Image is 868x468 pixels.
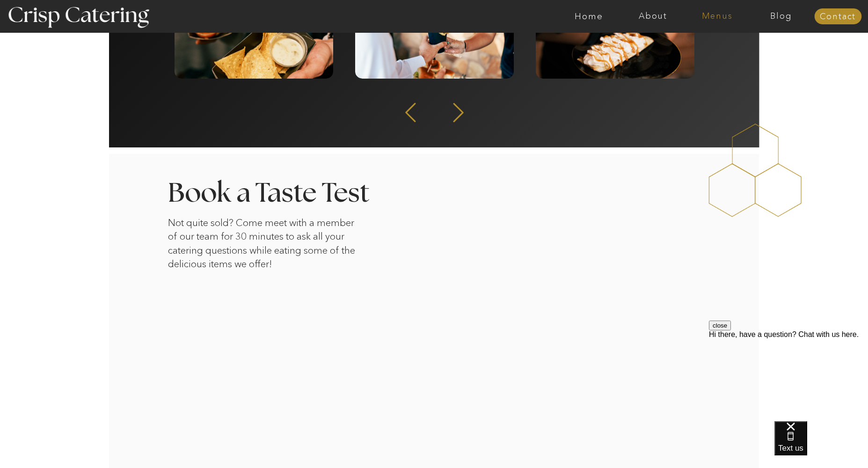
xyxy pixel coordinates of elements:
[621,12,685,21] a: About
[709,321,868,433] iframe: podium webchat widget prompt
[168,216,363,322] p: Not quite sold? Come meet with a member of our team for 30 minutes to ask all your catering quest...
[749,12,813,21] a: Blog
[557,12,621,21] a: Home
[814,12,861,22] a: Contact
[685,12,749,21] a: Menus
[168,180,394,205] h3: Book a Taste Test
[774,421,868,468] iframe: podium webchat widget bubble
